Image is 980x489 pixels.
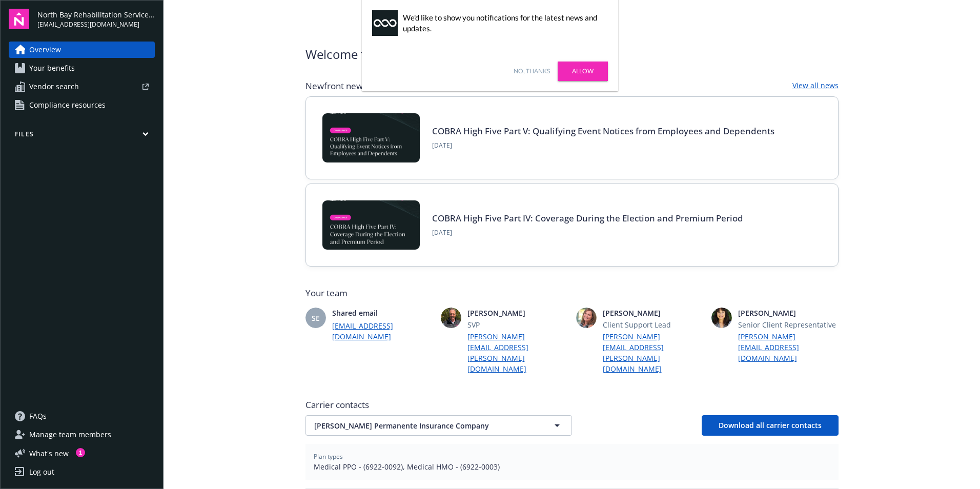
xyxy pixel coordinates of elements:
div: Log out [29,464,54,480]
span: Plan types [314,452,830,461]
span: SVP [467,319,568,330]
a: Compliance resources [9,97,155,113]
a: Overview [9,42,155,58]
span: [DATE] [432,228,743,237]
a: View all news [792,80,839,92]
img: BLOG-Card Image - Compliance - COBRA High Five Pt 4 - 09-04-25.jpg [322,200,420,250]
span: [DATE] [432,141,774,150]
span: Download all carrier contacts [719,420,822,430]
span: [PERSON_NAME] Permanente Insurance Company [314,420,527,431]
img: navigator-logo.svg [9,9,29,29]
span: Medical PPO - (6922-0092), Medical HMO - (6922-0003) [314,461,830,472]
span: Shared email [332,308,433,318]
a: [PERSON_NAME][EMAIL_ADDRESS][PERSON_NAME][DOMAIN_NAME] [467,331,568,374]
span: Manage team members [29,426,111,443]
span: Senior Client Representative [738,319,839,330]
div: 1 [76,448,85,457]
img: photo [576,308,597,328]
a: [PERSON_NAME][EMAIL_ADDRESS][PERSON_NAME][DOMAIN_NAME] [603,331,703,374]
span: Client Support Lead [603,319,703,330]
span: FAQs [29,408,47,424]
a: [EMAIL_ADDRESS][DOMAIN_NAME] [332,320,433,342]
span: Newfront news [305,80,367,92]
span: Your benefits [29,60,75,76]
span: Carrier contacts [305,399,839,411]
a: [PERSON_NAME][EMAIL_ADDRESS][DOMAIN_NAME] [738,331,839,363]
span: [PERSON_NAME] [738,308,839,318]
button: Files [9,130,155,142]
span: Vendor search [29,78,79,95]
a: COBRA High Five Part V: Qualifying Event Notices from Employees and Dependents [432,125,774,137]
button: North Bay Rehabilitation Services, Inc.[EMAIL_ADDRESS][DOMAIN_NAME] [37,9,155,29]
span: Welcome to Navigator , [PERSON_NAME] [305,45,533,64]
span: What ' s new [29,448,69,459]
span: Compliance resources [29,97,106,113]
a: Allow [558,62,608,81]
span: [PERSON_NAME] [467,308,568,318]
div: We'd like to show you notifications for the latest news and updates. [403,12,603,34]
a: No, thanks [514,67,550,76]
span: Your team [305,287,839,299]
img: photo [441,308,461,328]
span: North Bay Rehabilitation Services, Inc. [37,9,155,20]
button: Download all carrier contacts [702,415,839,436]
span: [PERSON_NAME] [603,308,703,318]
a: Your benefits [9,60,155,76]
img: photo [711,308,732,328]
span: Overview [29,42,61,58]
a: COBRA High Five Part IV: Coverage During the Election and Premium Period [432,212,743,224]
button: What's new1 [9,448,85,459]
a: FAQs [9,408,155,424]
button: [PERSON_NAME] Permanente Insurance Company [305,415,572,436]
span: [EMAIL_ADDRESS][DOMAIN_NAME] [37,20,155,29]
a: Manage team members [9,426,155,443]
span: SE [312,313,320,323]
img: BLOG-Card Image - Compliance - COBRA High Five Pt 5 - 09-11-25.jpg [322,113,420,162]
a: Vendor search [9,78,155,95]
